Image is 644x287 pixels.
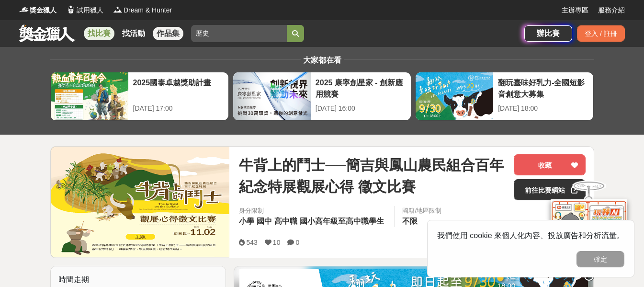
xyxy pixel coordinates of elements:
[50,72,229,121] a: 2025國泰卓越獎助計畫[DATE] 17:00
[576,251,624,267] button: 確定
[562,5,588,15] a: 主辦專區
[133,103,224,114] div: [DATE] 17:00
[66,5,76,14] img: Logo
[415,72,594,121] a: 翻玩臺味好乳力-全國短影音創意大募集[DATE] 18:00
[402,206,441,216] div: 國籍/地區限制
[84,27,114,40] a: 找比賽
[113,5,123,14] img: Logo
[118,27,149,40] a: 找活動
[316,103,406,114] div: [DATE] 16:00
[577,25,625,42] div: 登入 / 註冊
[295,239,299,246] span: 0
[498,103,588,114] div: [DATE] 18:00
[316,77,406,99] div: 2025 康寧創星家 - 創新應用競賽
[239,206,386,216] div: 身分限制
[437,231,624,240] span: 我們使用 cookie 來個人化內容、投放廣告和分析流量。
[133,77,224,99] div: 2025國泰卓越獎助計畫
[246,239,257,246] span: 543
[239,217,254,225] span: 小學
[239,154,506,197] span: 牛背上的鬥士──簡吉與鳳山農民組合百年紀念特展觀展心得 徵文比賽
[301,56,344,64] span: 大家都在看
[30,5,56,15] span: 獎金獵人
[77,5,103,15] span: 試用獵人
[524,25,572,42] a: 辦比賽
[153,27,183,40] a: 作品集
[124,5,172,15] span: Dream & Hunter
[257,217,272,225] span: 國中
[191,25,287,42] input: 全球自行車設計比賽
[274,217,297,225] span: 高中職
[402,217,418,225] span: 不限
[51,147,230,257] img: Cover Image
[19,5,29,14] img: Logo
[113,5,172,15] a: LogoDream & Hunter
[498,77,588,99] div: 翻玩臺味好乳力-全國短影音創意大募集
[598,5,625,15] a: 服務介紹
[300,217,384,225] span: 國小高年級至高中職學生
[19,5,56,15] a: Logo獎金獵人
[273,239,281,246] span: 10
[514,154,586,175] button: 收藏
[514,179,586,200] a: 前往比賽網站
[66,5,103,15] a: Logo試用獵人
[233,72,411,121] a: 2025 康寧創星家 - 創新應用競賽[DATE] 16:00
[551,197,627,261] img: d2146d9a-e6f6-4337-9592-8cefde37ba6b.png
